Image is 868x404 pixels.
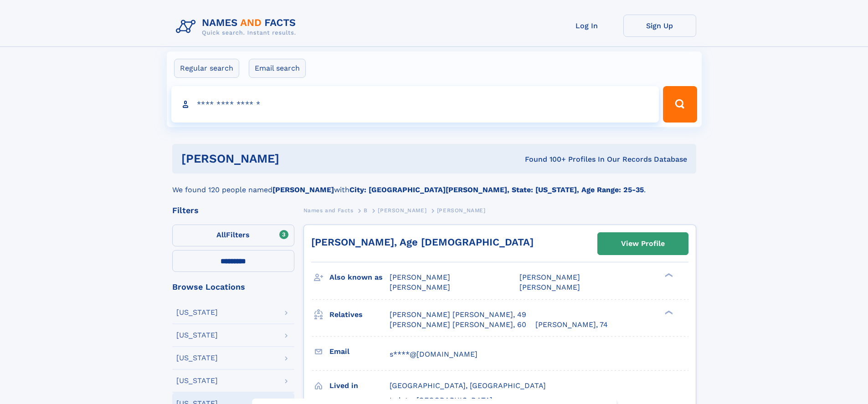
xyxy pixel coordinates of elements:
label: Filters [172,225,294,246]
img: Logo Names and Facts [172,15,303,39]
a: View Profile [598,233,688,255]
div: Found 100+ Profiles In Our Records Database [402,154,687,164]
div: [US_STATE] [176,332,218,339]
span: [GEOGRAPHIC_DATA], [GEOGRAPHIC_DATA] [390,381,546,390]
span: [PERSON_NAME] [519,283,580,291]
span: [PERSON_NAME] [390,283,450,291]
div: Filters [172,206,294,215]
div: [US_STATE] [176,377,218,384]
a: [PERSON_NAME], Age [DEMOGRAPHIC_DATA] [311,236,534,248]
a: B [364,205,368,216]
a: [PERSON_NAME] [PERSON_NAME], 49 [390,310,526,320]
a: [PERSON_NAME] [PERSON_NAME], 60 [390,320,526,330]
h3: Lived in [329,378,390,394]
b: City: [GEOGRAPHIC_DATA][PERSON_NAME], State: [US_STATE], Age Range: 25-35 [349,185,644,194]
h3: Email [329,344,390,359]
h3: Also known as [329,270,390,285]
span: B [364,207,368,214]
button: Search Button [663,86,697,123]
div: [US_STATE] [176,354,218,362]
div: ❯ [663,309,673,315]
h3: Relatives [329,307,390,322]
div: ❯ [663,272,673,278]
div: Browse Locations [172,283,294,291]
div: [US_STATE] [176,309,218,316]
span: [PERSON_NAME] [437,207,486,214]
input: search input [171,86,659,123]
div: View Profile [621,233,665,254]
h1: [PERSON_NAME] [181,153,402,164]
a: Sign Up [623,15,696,37]
label: Regular search [174,59,239,78]
a: [PERSON_NAME] [378,205,426,216]
a: Names and Facts [303,205,354,216]
div: We found 120 people named with . [172,174,696,195]
a: Log In [550,15,623,37]
span: [PERSON_NAME] [378,207,426,214]
label: Email search [249,59,306,78]
span: [PERSON_NAME] [390,273,450,281]
span: [PERSON_NAME] [519,273,580,281]
a: [PERSON_NAME], 74 [535,320,608,330]
span: All [216,230,226,239]
b: [PERSON_NAME] [272,185,334,194]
